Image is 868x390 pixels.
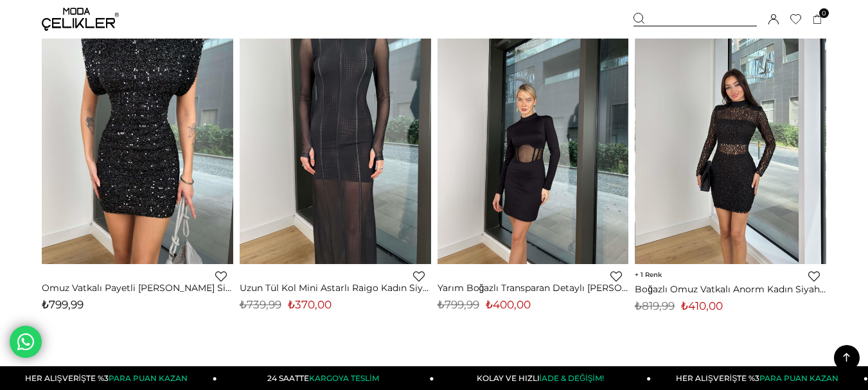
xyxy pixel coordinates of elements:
[240,10,431,265] img: Uzun Tül Kol Mini Astarlı Raigo Kadın Siyah Desenli Tül Elbise 24k314
[486,298,531,311] span: ₺400,00
[413,270,425,282] a: Favorilere Ekle
[635,10,827,265] img: Boğazlı Omuz Vatkalı Anorm Kadın Siyah Dantel Mini Elbise 24k298
[635,299,675,312] span: ₺819,99
[42,298,84,311] span: ₺799,99
[438,10,629,265] img: Yarım Boğazlı Transparan Detaylı Raissa Kadın Siyah Mini Elbise 24k322
[759,373,838,383] span: PARA PUAN KAZAN
[651,366,868,390] a: HER ALIŞVERİŞTE %3PARA PUAN KAZAN
[819,8,829,18] span: 0
[540,373,604,383] span: İADE & DEĞİŞİM!
[438,298,479,311] span: ₺799,99
[42,282,233,294] a: Omuz Vatkalı Payetli [PERSON_NAME] Siyah Mini Elbise 24k393
[240,298,281,311] span: ₺739,99
[635,270,662,279] span: 1
[610,270,622,282] a: Favorilere Ekle
[288,298,332,311] span: ₺370,00
[808,270,820,282] a: Favorilere Ekle
[438,282,629,294] a: Yarım Boğazlı Transparan Detaylı [PERSON_NAME] Siyah Mini Elbise 24k322
[309,373,378,383] span: KARGOYA TESLİM
[681,299,723,312] span: ₺410,00
[635,283,826,295] a: Boğazlı Omuz Vatkalı Anorm Kadın Siyah Dantel Mini Elbise 24k298
[109,373,188,383] span: PARA PUAN KAZAN
[215,270,227,282] a: Favorilere Ekle
[635,319,635,319] img: png;base64,iVBORw0KGgoAAAANSUhEUgAAAAEAAAABCAYAAAAfFcSJAAAAAXNSR0IArs4c6QAAAA1JREFUGFdjePfu3X8ACW...
[217,366,434,390] a: 24 SAATTEKARGOYA TESLİM
[42,10,233,265] img: Omuz Vatkalı Payetli Barry Kadın Siyah Mini Elbise 24k393
[240,282,431,294] a: Uzun Tül Kol Mini Astarlı Raigo Kadın Siyah Desenli Tül Elbise 24k314
[813,15,822,24] a: 0
[42,8,119,31] img: logo
[434,366,651,390] a: KOLAY VE HIZLIİADE & DEĞİŞİM!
